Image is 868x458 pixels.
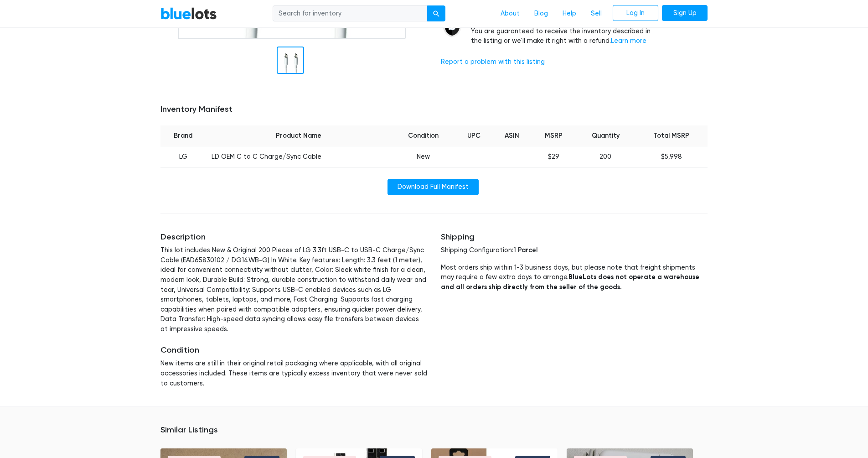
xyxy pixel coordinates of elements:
a: Sign Up [662,5,708,21]
a: Help [555,5,584,22]
h5: Shipping [441,232,708,242]
th: Brand [160,125,206,146]
p: Most orders ship within 1-3 business days, but please note that freight shipments may require a f... [441,263,708,292]
p: Shipping Configuration: [441,245,708,255]
h5: Condition [160,345,427,355]
th: MSRP [532,125,576,146]
td: $5,998 [635,146,708,168]
a: Report a problem with this listing [441,58,545,66]
td: LD OEM C to C Charge/Sync Cable [206,146,392,168]
a: Learn more [611,37,646,45]
th: ASIN [492,125,532,146]
td: New [392,146,455,168]
td: 200 [576,146,635,168]
th: Total MSRP [635,125,708,146]
div: You are guaranteed to receive the inventory described in the listing or we'll make it right with ... [471,15,661,46]
th: Product Name [206,125,392,146]
a: Download Full Manifest [387,179,479,195]
a: BlueLots [160,7,217,20]
a: About [493,5,527,22]
h5: Similar Listings [160,425,708,435]
td: $29 [532,146,576,168]
h5: Inventory Manifest [160,104,708,114]
h5: Description [160,232,427,242]
p: This lot includes New & Original 200 Pieces of LG 3.3ft USB-C to USB-C Charge/Sync Cable (EAD6583... [160,245,427,334]
th: Condition [392,125,455,146]
a: Blog [527,5,555,22]
strong: BlueLots does not operate a warehouse and all orders ship directly from the seller of the goods. [441,273,699,291]
th: Quantity [576,125,635,146]
input: Search for inventory [273,5,428,22]
a: Sell [584,5,609,22]
p: New items are still in their original retail packaging where applicable, with all original access... [160,359,427,388]
span: 1 Parcel [513,246,537,254]
td: LG [160,146,206,168]
a: Log In [613,5,658,21]
th: UPC [455,125,492,146]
